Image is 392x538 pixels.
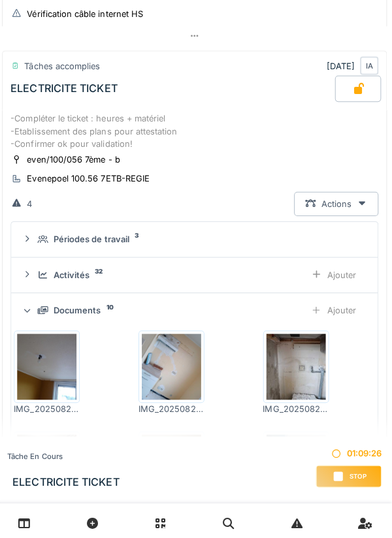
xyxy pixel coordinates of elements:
[264,400,329,412] div: IMG_20250822_113425_782.jpg
[30,8,145,20] div: Vérification câble internet HS
[360,56,378,74] div: IA
[30,196,35,208] div: 4
[20,296,372,320] summary: Documents10Ajouter
[295,190,378,214] div: Actions
[14,82,120,94] div: ELECTRICITE TICKET
[301,296,367,320] div: Ajouter
[327,56,378,74] div: [DATE]
[14,112,378,150] div: -Compléter le ticket : heures + matériel -Etablissement des plans pour attestation -Confirmer ok ...
[56,302,103,314] div: Documents
[144,431,203,496] img: 26mdf114kkmaun1ubobu56a4pb3x
[20,331,79,396] img: lpzww4dicqosr76qu0y5stk5pn74
[267,431,326,496] img: q0q7nhgpqshfhk8iyxfj95nh4z84
[140,400,206,412] div: IMG_20250822_113420_333.jpg
[20,225,372,249] summary: Périodes de travail3
[267,331,326,396] img: 68i3i1dcjvqixtcmwt8nzh06bqc6
[20,431,79,496] img: wh2yiw60sryokl8vlrmcvhsc0lhr
[30,152,122,165] div: even/100/056 7ème - b
[17,400,82,412] div: IMG_20250822_113440_546.jpg
[350,467,367,477] span: Stop
[20,261,372,285] summary: Activités32Ajouter
[16,471,122,484] h3: ELECTRICITE TICKET
[56,266,92,279] div: Activités
[56,231,131,244] div: Périodes de travail
[27,59,103,72] div: Tâches accomplies
[10,447,122,458] div: Tâche en cours
[316,443,382,456] div: 01:09:26
[30,171,152,183] div: Evenepoel 100.56 7ETB-REGIE
[301,261,367,285] div: Ajouter
[144,331,203,396] img: s73bxsj01p57bdia0ii5y6cqbngz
